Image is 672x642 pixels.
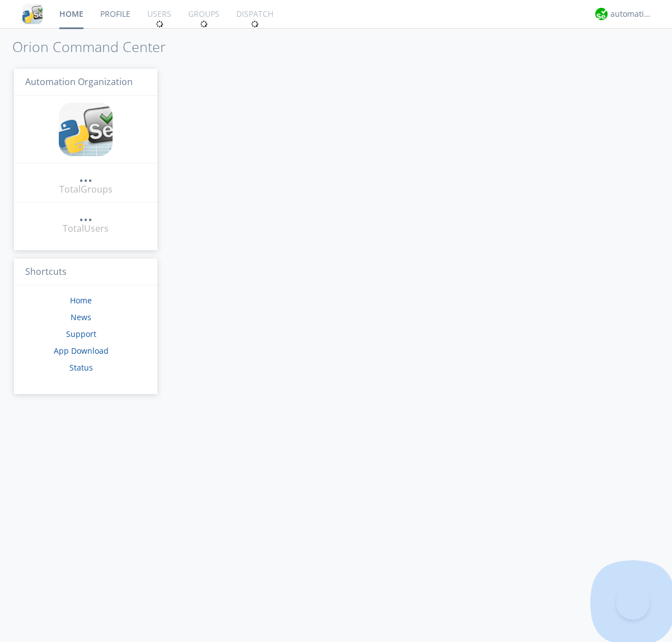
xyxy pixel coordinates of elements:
[14,259,157,286] h3: Shortcuts
[69,362,93,373] a: Status
[63,222,109,235] div: Total Users
[610,8,652,20] div: automation+atlas
[79,209,92,222] a: ...
[616,586,650,620] iframe: Toggle Customer Support
[59,102,113,156] img: cddb5a64eb264b2086981ab96f4c1ba7
[79,170,92,183] a: ...
[251,20,259,28] img: spin.svg
[59,183,113,196] div: Total Groups
[70,295,92,306] a: Home
[66,329,96,339] a: Support
[54,345,109,356] a: App Download
[156,20,164,28] img: spin.svg
[22,4,43,24] img: cddb5a64eb264b2086981ab96f4c1ba7
[200,20,208,28] img: spin.svg
[79,209,92,221] div: ...
[79,170,92,181] div: ...
[71,312,91,322] a: News
[595,8,608,20] img: d2d01cd9b4174d08988066c6d424eccd
[25,76,133,88] span: Automation Organization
